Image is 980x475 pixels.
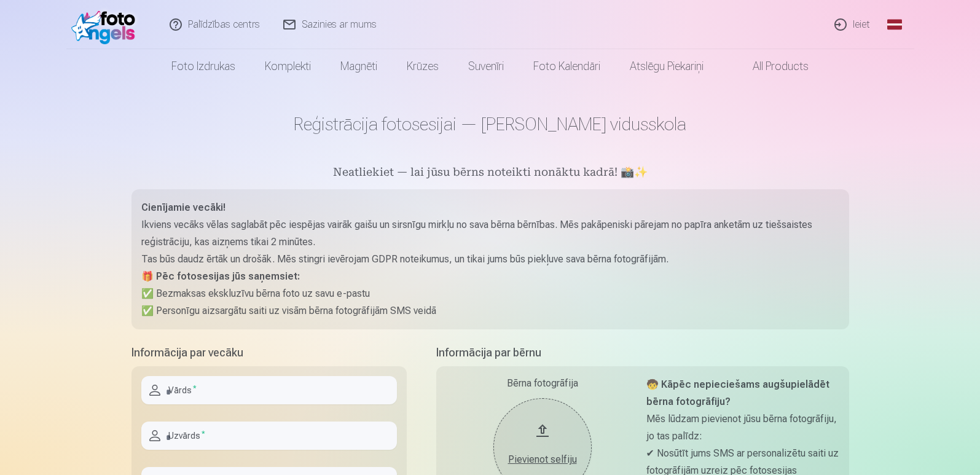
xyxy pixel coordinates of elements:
[446,376,639,391] div: Bērna fotogrāfija
[646,379,829,407] strong: 🧒 Kāpēc nepieciešams augšupielādēt bērna fotogrāfiju?
[157,49,250,84] a: Foto izdrukas
[250,49,326,84] a: Komplekti
[131,344,407,361] h5: Informācija par vecāku
[392,49,453,84] a: Krūzes
[141,285,839,302] p: ✅ Bezmaksas ekskluzīvu bērna foto uz savu e-pastu
[141,216,839,251] p: Ikviens vecāks vēlas saglabāt pēc iespējas vairāk gaišu un sirsnīgu mirkļu no sava bērna bērnības...
[71,5,142,44] img: /fa1
[141,302,839,320] p: ✅ Personīgu aizsargātu saiti uz visām bērna fotogrāfijām SMS veidā
[141,251,839,268] p: Tas būs daudz ērtāk un drošāk. Mēs stingri ievērojam GDPR noteikumus, un tikai jums būs piekļuve ...
[131,165,849,182] h5: Neatliekiet — lai jūsu bērns noteikti nonāktu kadrā! 📸✨
[615,49,718,84] a: Atslēgu piekariņi
[718,49,823,84] a: All products
[131,113,849,135] h1: Reģistrācija fotosesijai — [PERSON_NAME] vidusskola
[141,202,225,213] strong: Cienījamie vecāki!
[646,410,839,445] p: Mēs lūdzam pievienot jūsu bērna fotogrāfiju, jo tas palīdz:
[519,49,615,84] a: Foto kalendāri
[141,270,300,282] strong: 🎁 Pēc fotosesijas jūs saņemsiet:
[453,49,519,84] a: Suvenīri
[326,49,392,84] a: Magnēti
[506,452,579,467] div: Pievienot selfiju
[436,344,849,361] h5: Informācija par bērnu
